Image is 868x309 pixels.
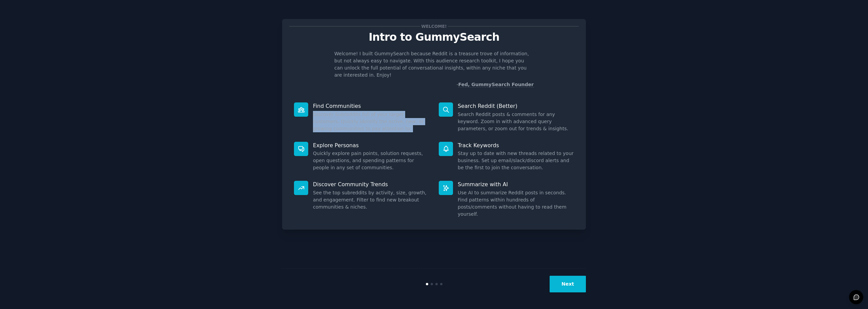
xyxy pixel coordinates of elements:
[458,82,534,88] a: Fed, GummySearch Founder
[550,276,586,292] button: Next
[313,189,429,211] dd: See the top subreddits by activity, size, growth, and engagement. Filter to find new breakout com...
[313,150,429,171] dd: Quickly explore pain points, solution requests, open questions, and spending patterns for people ...
[313,102,429,110] p: Find Communities
[313,111,429,132] dd: Discover Subreddits full of your target customers. Quickly identify the active, new, or growing c...
[313,142,429,149] p: Explore Personas
[458,189,574,218] dd: Use AI to summarize Reddit posts in seconds. Find patterns within hundreds of posts/comments with...
[458,102,574,110] p: Search Reddit (Better)
[313,181,429,188] p: Discover Community Trends
[458,142,574,149] p: Track Keywords
[458,150,574,171] dd: Stay up to date with new threads related to your business. Set up email/slack/discord alerts and ...
[289,31,579,43] p: Intro to GummySearch
[458,181,574,188] p: Summarize with AI
[458,111,574,132] dd: Search Reddit posts & comments for any keyword. Zoom in with advanced query parameters, or zoom o...
[420,23,448,30] span: Welcome!
[334,50,534,79] p: Welcome! I built GummySearch because Reddit is a treasure trove of information, but not always ea...
[456,81,534,88] div: -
